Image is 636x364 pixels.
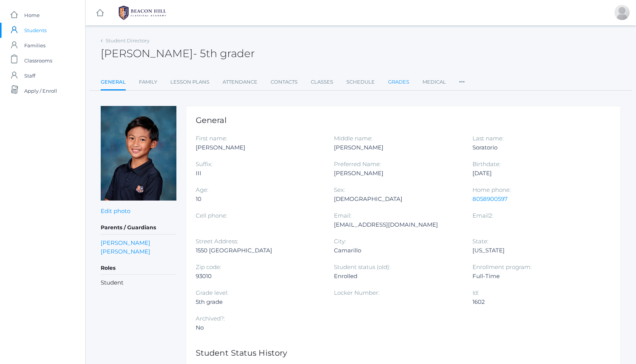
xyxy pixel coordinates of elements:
img: 1_BHCALogos-05.png [114,3,171,22]
label: Preferred Name: [334,160,381,168]
span: Apply / Enroll [24,83,57,98]
a: Schedule [346,75,375,90]
a: Family [139,75,157,90]
span: Families [24,38,45,53]
div: Full-Time [472,272,599,281]
a: Medical [422,75,446,90]
div: 10 [196,194,323,204]
h5: Roles [101,262,176,275]
div: Soratorio [472,143,599,152]
a: Contacts [271,75,298,90]
div: [DATE] [472,169,599,178]
div: [PERSON_NAME] [334,169,461,178]
label: Middle name: [334,135,373,142]
a: Lesson Plans [170,75,209,90]
label: City: [334,238,346,245]
label: Suffix: [196,160,212,168]
h1: General [196,116,611,124]
h5: Parents / Guardians [101,221,176,234]
div: Enrolled [334,272,461,281]
div: [EMAIL_ADDRESS][DOMAIN_NAME] [334,220,461,229]
label: Zip code: [196,263,221,271]
a: Edit photo [101,207,130,215]
span: Home [24,8,40,23]
label: Email: [334,212,351,219]
h2: [PERSON_NAME] [101,48,255,59]
label: First name: [196,135,227,142]
label: Birthdate: [472,160,500,168]
div: Lew Soratorio [614,5,630,20]
label: Student status (old): [334,263,390,271]
label: Sex: [334,186,345,193]
a: Grades [388,75,409,90]
a: General [101,75,126,91]
label: Enrollment program: [472,263,532,271]
div: Camarillo [334,246,461,255]
a: 8058900597 [472,195,508,202]
span: - 5th grader [193,47,255,60]
label: Last name: [472,135,503,142]
label: Cell phone: [196,212,227,219]
div: 93010 [196,272,323,281]
label: Age: [196,186,208,193]
span: Classrooms [24,53,52,68]
label: State: [472,238,488,245]
div: 5th grade [196,297,323,306]
div: No [196,323,323,332]
label: Home phone: [472,186,511,193]
a: Attendance [223,75,257,90]
img: Matteo Soratorio [101,106,176,201]
div: III [196,169,323,178]
div: 1550 [GEOGRAPHIC_DATA] [196,246,323,255]
label: Locker Number: [334,289,379,296]
a: [PERSON_NAME] [101,238,150,247]
span: Students [24,23,47,38]
h1: Student Status History [196,348,611,357]
label: Id: [472,289,479,296]
label: Email2: [472,212,493,219]
label: Street Address: [196,238,238,245]
div: [US_STATE] [472,246,599,255]
li: Student [101,278,176,287]
div: [PERSON_NAME] [196,143,323,152]
div: [DEMOGRAPHIC_DATA] [334,194,461,204]
a: Student Directory [106,37,150,44]
div: [PERSON_NAME] [334,143,461,152]
a: Classes [311,75,333,90]
label: Grade level: [196,289,228,296]
div: 1602 [472,297,599,306]
label: Archived?: [196,315,225,322]
a: [PERSON_NAME] [101,247,150,256]
span: Staff [24,68,35,83]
